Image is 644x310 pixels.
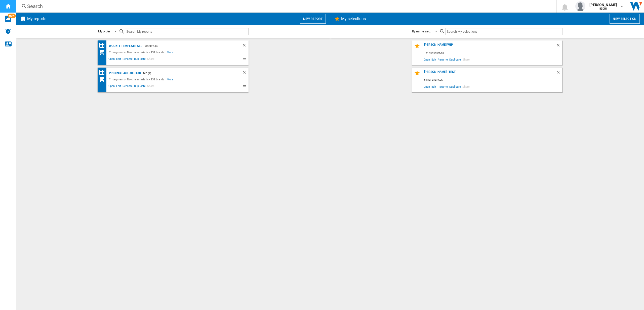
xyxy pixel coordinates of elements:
[242,43,249,49] div: Delete
[437,83,449,90] span: Rename
[142,43,232,49] div: - Workit (8)
[5,16,11,22] img: wise-card.svg
[108,49,167,55] div: 11 segments - No characteristic - 131 brands
[556,43,562,50] div: Delete
[462,83,470,90] span: Share
[423,70,556,77] div: [PERSON_NAME]- Test
[141,70,232,76] div: - DID (1)
[340,14,367,24] h2: My selections
[167,49,174,55] span: More
[449,56,462,63] span: Duplicate
[99,42,108,48] div: Price Matrix
[146,84,155,90] span: Share
[146,57,155,63] span: Share
[99,76,108,82] div: My Assortment
[575,1,585,11] img: profile.jpg
[599,7,607,10] b: IE DID
[108,70,141,76] div: Pricing Last 30 days
[108,76,167,82] div: 11 segments - No characteristic - 131 brands
[412,29,431,33] div: By name asc.
[423,77,562,83] div: 54 references
[125,28,249,35] input: Search My reports
[108,43,142,49] div: Workit Template All
[431,83,437,90] span: Edit
[98,29,110,33] div: My order
[108,57,116,63] span: Open
[462,56,470,63] span: Share
[431,56,437,63] span: Edit
[423,56,431,63] span: Open
[8,14,16,18] span: NEW
[122,84,133,90] span: Rename
[423,43,556,50] div: [PERSON_NAME] WIP
[26,14,47,24] h2: My reports
[167,76,174,82] span: More
[99,49,108,55] div: My Assortment
[589,2,617,7] span: [PERSON_NAME]
[122,57,133,63] span: Rename
[423,50,562,56] div: 154 references
[610,14,640,24] button: New selection
[5,28,11,34] img: alerts-logo.svg
[300,14,326,24] button: New report
[449,83,462,90] span: Duplicate
[133,57,146,63] span: Duplicate
[99,69,108,76] div: Price Matrix
[27,3,543,10] div: Search
[423,83,431,90] span: Open
[445,28,562,35] input: Search My selections
[437,56,449,63] span: Rename
[133,84,146,90] span: Duplicate
[115,84,122,90] span: Edit
[108,84,116,90] span: Open
[556,70,562,77] div: Delete
[242,70,249,76] div: Delete
[115,57,122,63] span: Edit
